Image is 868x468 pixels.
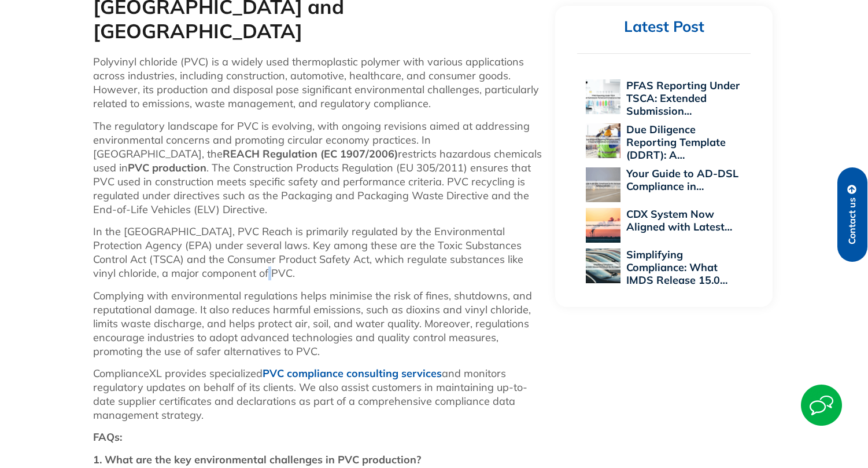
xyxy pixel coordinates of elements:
[626,248,727,287] a: Simplifying Compliance: What IMDS Release 15.0…
[847,198,858,244] span: Contact us
[586,248,620,283] img: Simplifying Compliance: What IMDS Release 15.0 Means for PCF Reporting
[801,385,842,426] img: Start Chat
[586,123,620,158] img: Due Diligence Reporting Template (DDRT): A Supplier’s Roadmap to Compliance
[93,430,122,444] strong: FAQs:
[93,119,544,217] p: The regulatory landscape for PVC is evolving, with ongoing revisions aimed at addressing environm...
[586,208,620,243] img: CDX System Now Aligned with Latest EU POPs Rules
[586,167,620,202] img: Your Guide to AD-DSL Compliance in the Aerospace and Defense Industry
[626,167,738,193] a: Your Guide to AD-DSL Compliance in…
[93,453,421,466] strong: 1. What are the key environmental challenges in PVC production?
[93,55,544,111] p: Polyvinyl chloride (PVC) is a widely used thermoplastic polymer with various applications across ...
[626,123,726,162] a: Due Diligence Reporting Template (DDRT): A…
[626,207,732,233] a: CDX System Now Aligned with Latest…
[93,289,544,359] p: Complying with environmental regulations helps minimise the risk of fines, shutdowns, and reputat...
[223,147,398,160] strong: REACH Regulation (EC 1907/2006)
[263,367,442,380] a: PVC compliance consulting services
[93,225,544,280] p: In the [GEOGRAPHIC_DATA], PVC Reach is primarily regulated by the Environmental Protection Agency...
[586,79,620,114] img: PFAS Reporting Under TSCA: Extended Submission Period and Compliance Implications
[837,167,867,262] a: Contact us
[626,79,740,118] a: PFAS Reporting Under TSCA: Extended Submission…
[128,161,206,174] strong: PVC production
[577,17,751,36] h2: Latest Post
[93,367,544,422] p: ComplianceXL provides specialized and monitors regulatory updates on behalf of its clients. We al...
